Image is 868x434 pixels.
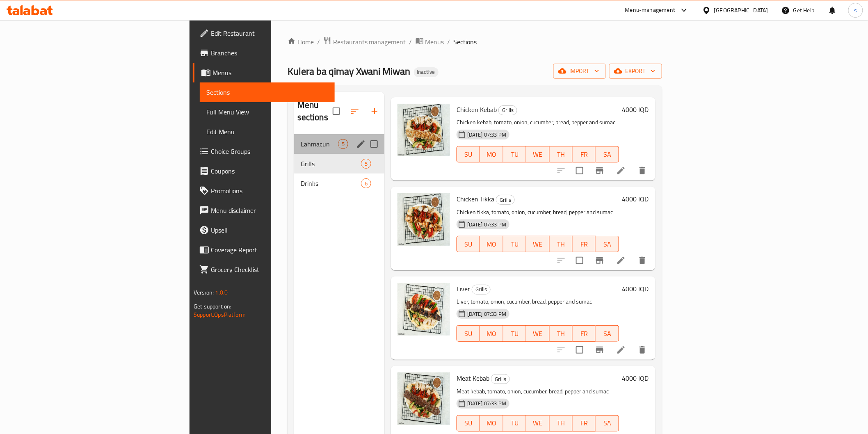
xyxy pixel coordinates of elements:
img: Meat Kebab [397,372,450,425]
span: Inactive [414,69,439,75]
span: FR [576,238,592,250]
button: TU [503,415,526,432]
button: SU [457,325,480,342]
button: MO [480,236,503,252]
span: TU [507,238,523,250]
span: Meat Kebab [457,372,489,384]
p: Liver, tomato, onion, cucumber, bread, pepper and sumac [457,297,619,307]
span: Grills [499,105,517,115]
li: / [409,37,412,47]
div: [GEOGRAPHIC_DATA] [714,6,768,15]
button: MO [480,146,503,162]
span: Edit Menu [206,127,328,137]
span: SU [460,148,477,160]
a: Sections [200,82,334,102]
a: Menus [193,63,334,82]
button: WE [526,236,549,252]
a: Restaurants management [323,37,406,47]
a: Edit menu item [616,256,626,265]
span: SA [599,417,615,429]
button: SU [457,415,480,432]
span: Menu disclaimer [211,206,328,215]
button: FR [573,146,596,162]
button: TU [503,146,526,162]
button: WE [526,325,549,342]
button: TH [550,415,573,432]
div: Grills [498,105,517,115]
span: Get support on: [194,301,231,312]
span: MO [483,148,500,160]
p: Chicken kebab, tomato, onion, cucumber, bread, pepper and sumac [457,117,619,128]
button: FR [573,415,596,432]
span: TH [553,238,569,250]
button: SA [596,146,619,162]
span: SU [460,238,477,250]
a: Edit Menu [200,122,334,142]
button: import [553,64,606,79]
button: delete [633,251,652,270]
span: FR [576,417,592,429]
span: Liver [457,283,470,295]
li: / [448,37,450,47]
span: Select to update [571,162,588,179]
span: Select to update [571,252,588,269]
a: Support.OpsPlatform [194,309,246,320]
p: Meat kebab, tomato, onion, cucumber, bread, pepper and sumac [457,386,619,397]
span: import [560,66,599,76]
span: TU [507,417,523,429]
span: Upsell [211,225,328,235]
div: Grills [496,195,515,205]
button: SU [457,146,480,162]
div: items [361,178,371,188]
button: Branch-specific-item [590,161,610,180]
span: Full Menu View [206,107,328,117]
span: Select to update [571,341,588,359]
span: Promotions [211,186,328,196]
span: Lahmacun [301,139,338,149]
a: Edit menu item [616,166,626,176]
span: Grills [301,159,361,169]
span: Choice Groups [211,146,328,156]
span: TH [553,148,569,160]
a: Grocery Checklist [193,260,334,279]
img: Chicken Tikka [397,193,450,246]
a: Coverage Report [193,240,334,260]
span: SU [460,417,477,429]
span: [DATE] 07:33 PM [464,221,509,228]
span: TU [507,148,523,160]
button: TU [503,325,526,342]
button: FR [573,325,596,342]
span: Menus [425,37,444,47]
span: TH [553,417,569,429]
span: Chicken Tikka [457,193,494,205]
a: Edit Restaurant [193,23,334,43]
button: MO [480,325,503,342]
span: MO [483,417,500,429]
span: TH [553,328,569,340]
span: Kulera ba qimay Xwani Miwan [288,62,411,80]
span: WE [530,417,546,429]
span: Chicken Kebab [457,103,497,116]
span: 5 [361,160,371,168]
button: SA [596,236,619,252]
a: Full Menu View [200,102,334,122]
div: Grills5 [294,154,384,174]
div: Grills [472,285,491,295]
a: Menus [416,37,444,47]
a: Choice Groups [193,142,334,161]
button: TH [550,236,573,252]
span: Grills [491,375,509,384]
span: Coupons [211,166,328,176]
span: [DATE] 07:33 PM [464,310,509,318]
span: Grills [472,285,490,294]
span: Sections [206,87,328,97]
button: MO [480,415,503,432]
span: TU [507,328,523,340]
a: Promotions [193,181,334,201]
img: Liver [397,283,450,336]
button: SU [457,236,480,252]
button: delete [633,161,652,180]
span: [DATE] 07:33 PM [464,131,509,139]
button: SA [596,325,619,342]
